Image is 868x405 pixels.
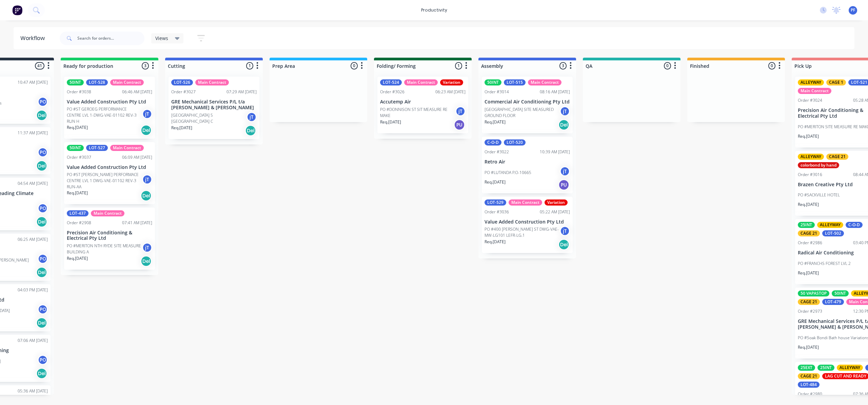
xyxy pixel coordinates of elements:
div: Order #2986 [798,240,822,246]
div: LOT-515 [504,79,526,85]
p: PO #400 [PERSON_NAME] ST DWG-VAE-MW-LG101 LEFR-LG.1 [485,226,560,238]
p: PO #MERITON NTH RYDE SITE MEASURE BUILDING A [67,243,142,255]
div: Del [36,160,47,171]
div: Del [141,256,152,267]
div: jT [142,174,152,185]
div: PO [38,203,48,213]
div: 07:41 AM [DATE] [122,220,152,226]
div: PO [38,304,48,314]
div: ALLEYWAY [798,79,824,85]
div: Order #2980 [798,391,822,397]
div: Del [141,190,152,201]
div: 25INT [817,365,834,371]
div: ALLEYWAY [817,222,843,228]
p: Req. [DATE] [380,119,401,125]
div: Del [245,125,256,136]
div: 06:25 AM [DATE] [18,236,48,243]
div: Main Contract [509,199,542,206]
div: LOT-526Main ContractOrder #302707:29 AM [DATE]GRE Mechanical Services P/L t/a [PERSON_NAME] & [PE... [169,77,259,139]
p: PO #ST GEROEG PERFORMANCE CENTRE LVL 1-DWG-VAE-01102 REV-3 RUN H [67,106,142,124]
div: Main Contract [798,88,831,94]
p: Req. [DATE] [171,125,192,131]
p: GRE Mechanical Services P/L t/a [PERSON_NAME] & [PERSON_NAME] [171,99,257,111]
div: 05:22 AM [DATE] [540,209,570,215]
span: PF [851,7,855,13]
div: Variation [545,199,568,206]
p: Retro Air [485,159,570,165]
div: Order #3022 [485,149,509,155]
div: 50 VAPASTOP [798,290,829,296]
div: Order #3036 [485,209,509,215]
div: C-O-DLOT-520Order #302210:39 AM [DATE]Retro AirPO #LUTANDA P.O-10665jTReq.[DATE]PU [482,137,573,193]
div: LOT-437 [67,210,88,216]
div: 50INT [67,79,84,85]
p: Precision Air Conditioning & Electrical Pty Ltd [67,230,152,242]
div: jT [560,106,570,116]
div: LOT-502 [822,230,844,236]
p: Value Added Construction Pty Ltd [67,99,152,105]
img: Factory [12,5,22,15]
div: Del [36,368,47,379]
div: 06:09 AM [DATE] [122,154,152,160]
p: Req. [DATE] [798,344,819,350]
div: Main Contract [110,145,144,151]
div: CAGE 21 [798,299,820,305]
div: 50INT [67,145,84,151]
div: jT [142,109,152,119]
div: 06:23 AM [DATE] [435,89,466,95]
div: Order #2973 [798,308,822,314]
div: Order #3024 [798,97,822,103]
div: Main Contract [528,79,561,85]
p: Req. [DATE] [67,255,88,262]
div: Main Contract [110,79,144,85]
div: 08:16 AM [DATE] [540,89,570,95]
div: Order #3016 [798,172,822,178]
p: Req. [DATE] [798,133,819,139]
div: 10:47 AM [DATE] [18,79,48,85]
div: Del [558,119,569,130]
div: LOT-437Main ContractOrder #290807:41 AM [DATE]Precision Air Conditioning & Electrical Pty LtdPO #... [64,208,155,270]
div: ALLEYWAY [837,365,863,371]
div: Del [36,317,47,328]
div: LOT-527 [86,145,108,151]
div: 50INTLOT-527Main ContractOrder #303706:09 AM [DATE]Value Added Construction Pty LtdPO #ST [PERSON... [64,142,155,204]
input: Search for orders... [77,32,144,45]
div: Order #2908 [67,220,91,226]
div: 25INT [798,222,815,228]
p: PO #LUTANDA P.O-10665 [485,170,531,176]
p: PO #FRANCHS FOREST LVL 2 [798,261,851,267]
div: Del [141,125,152,136]
div: jT [142,243,152,253]
div: 10:39 AM [DATE] [540,149,570,155]
div: 50INTLOT-528Main ContractOrder #303806:46 AM [DATE]Value Added Construction Pty LtdPO #ST GEROEG ... [64,77,155,139]
p: [GEOGRAPHIC_DATA] 5 [GEOGRAPHIC_DATA] C [171,112,246,124]
p: Value Added Construction Pty Ltd [485,219,570,225]
p: PO #ST [PERSON_NAME] PERFORMACE CENTRE LVL 1 DWG-VAE-01102 REV-3 RUN-AA [67,172,142,190]
p: Value Added Construction Pty Ltd [67,165,152,170]
div: Order #3026 [380,89,405,95]
p: Req. [DATE] [485,119,506,125]
p: PO #DONNISON ST SIT MEASURE RE MAKE [380,107,455,119]
div: LOT-524Main ContractVariationOrder #302606:23 AM [DATE]Accutemp AirPO #DONNISON ST SIT MEASURE RE... [377,77,468,133]
p: Commercial Air Conditioning Pty Ltd [485,99,570,105]
div: Order #3027 [171,89,196,95]
div: 07:29 AM [DATE] [226,89,257,95]
div: jT [246,112,257,122]
div: CAGE 1 [826,79,846,85]
div: Order #3014 [485,89,509,95]
div: 50INT [832,290,849,296]
div: Del [36,110,47,121]
div: jT [560,166,570,176]
div: Main Contract [195,79,229,85]
p: Req. [DATE] [67,190,88,196]
div: LOT-479 [822,299,844,305]
div: colorbond by hand [798,162,839,168]
div: PU [454,119,465,130]
div: 11:37 AM [DATE] [18,130,48,136]
div: Main Contract [404,79,438,85]
p: Req. [DATE] [798,201,819,208]
p: [GEOGRAPHIC_DATA] SITE MEASURED GROUND FLOOR [485,107,560,119]
p: Req. [DATE] [798,270,819,276]
p: Req. [DATE] [67,124,88,131]
div: CAGE 21 [826,154,848,160]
